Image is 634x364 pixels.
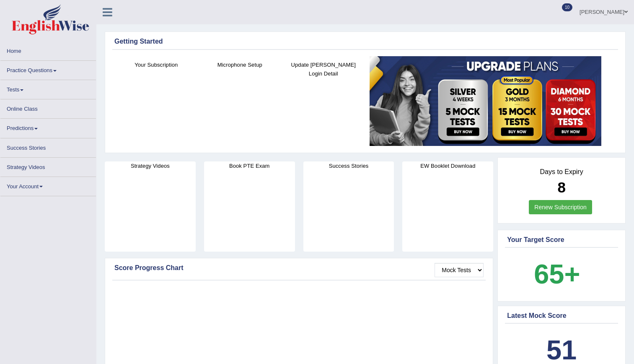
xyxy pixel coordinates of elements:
a: Strategy Videos [0,158,96,174]
a: Your Account [0,177,96,193]
div: Score Progress Chart [114,263,484,273]
img: small5.jpg [370,56,601,146]
a: Predictions [0,119,96,135]
a: Tests [0,80,96,96]
a: Renew Subscription [529,200,592,214]
h4: Your Subscription [119,60,194,69]
a: Success Stories [0,138,96,155]
div: Your Target Score [507,235,616,245]
a: Practice Questions [0,61,96,77]
h4: Book PTE Exam [204,161,295,170]
a: Online Class [0,99,96,116]
div: Getting Started [114,36,616,47]
h4: Update [PERSON_NAME] Login Detail [286,60,361,78]
b: 8 [557,179,565,195]
h4: Strategy Videos [105,161,196,170]
b: 65+ [534,259,580,289]
a: Home [0,42,96,58]
h4: EW Booklet Download [402,161,493,170]
span: 10 [562,3,572,11]
div: Latest Mock Score [507,311,616,321]
h4: Microphone Setup [202,60,278,69]
h4: Days to Expiry [507,168,616,176]
h4: Success Stories [303,161,394,170]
